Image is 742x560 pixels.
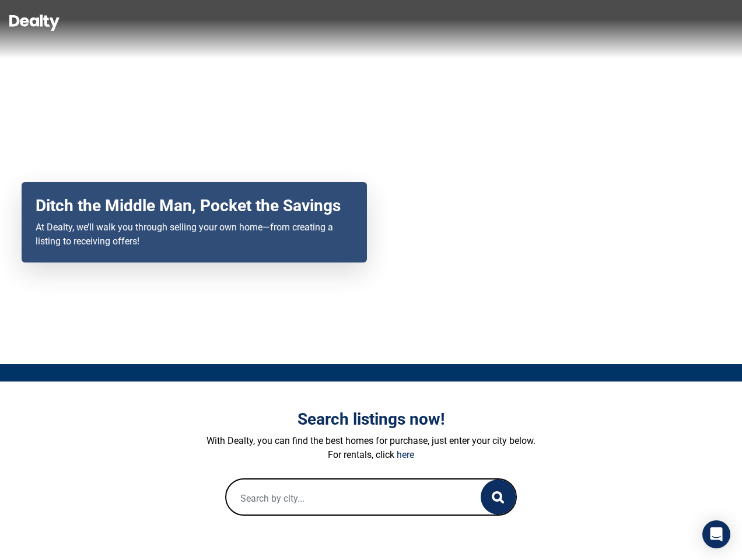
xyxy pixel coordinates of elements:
img: Dealty - Buy, Sell & Rent Homes [9,15,60,31]
a: here [397,449,414,460]
div: Open Intercom Messenger [702,520,730,548]
p: At Dealty, we’ll walk you through selling your own home—from creating a listing to receiving offers! [36,220,353,249]
p: For rentals, click [47,448,695,462]
p: With Dealty, you can find the best homes for purchase, just enter your city below. [47,434,695,448]
input: Search by city... [226,480,457,517]
h2: Ditch the Middle Man, Pocket the Savings [36,196,353,216]
h3: Search listings now! [47,409,695,429]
